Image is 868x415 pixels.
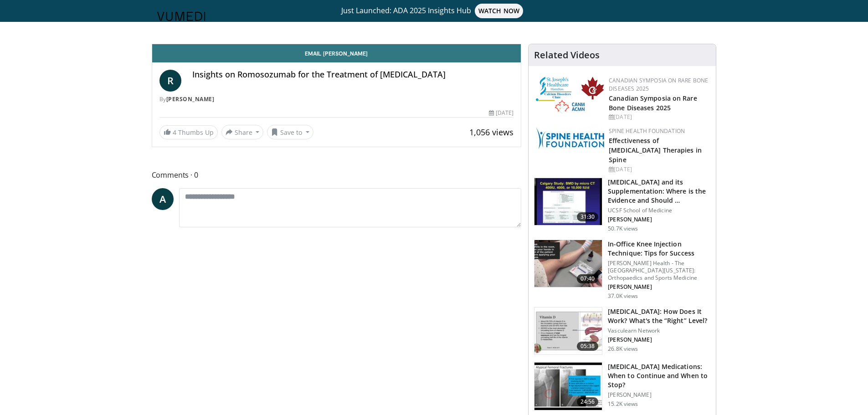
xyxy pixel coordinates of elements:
[166,95,215,103] a: [PERSON_NAME]
[608,307,710,325] h3: [MEDICAL_DATA]: How Does It Work? What's the “Right” Level?
[608,327,710,334] p: Vasculearn Network
[577,212,599,221] span: 31:30
[577,397,599,406] span: 24:56
[608,400,638,408] p: 15.2K views
[608,336,710,343] p: Clifford J. Rosen
[608,260,710,282] p: [PERSON_NAME] Health - The [GEOGRAPHIC_DATA][US_STATE]: Orthopaedics and Sports Medicine
[609,113,709,121] div: [DATE]
[192,70,514,80] h4: Insights on Romosozumab for the Treatment of [MEDICAL_DATA]
[469,127,514,138] span: 1,056 views
[534,178,602,225] img: 4bb25b40-905e-443e-8e37-83f056f6e86e.150x105_q85_crop-smart_upscale.jpg
[536,127,604,149] img: 57d53db2-a1b3-4664-83ec-6a5e32e5a601.png.150x105_q85_autocrop_double_scale_upscale_version-0.2.jpg
[536,77,604,113] img: 59b7dea3-8883-45d6-a110-d30c6cb0f321.png.150x105_q85_autocrop_double_scale_upscale_version-0.2.png
[534,178,710,232] a: 31:30 [MEDICAL_DATA] and its Supplementation: Where is the Evidence and Should … UCSF School of M...
[152,188,174,210] a: A
[608,292,638,300] p: 37.0K views
[608,216,710,223] p: Clifford J. Rosen
[534,363,602,410] img: a7bc7889-55e5-4383-bab6-f6171a83b938.150x105_q85_crop-smart_upscale.jpg
[608,362,710,389] h3: [MEDICAL_DATA] Medications: When to Continue and When to Stop?
[609,127,685,135] a: Spine Health Foundation
[534,240,602,287] img: 9b54ede4-9724-435c-a780-8950048db540.150x105_q85_crop-smart_upscale.jpg
[534,362,710,410] a: 24:56 [MEDICAL_DATA] Medications: When to Continue and When to Stop? [PERSON_NAME] 15.2K views
[173,128,176,137] span: 4
[534,307,602,355] img: 8daf03b8-df50-44bc-88e2-7c154046af55.150x105_q85_crop-smart_upscale.jpg
[152,44,521,62] a: Email [PERSON_NAME]
[609,94,697,112] a: Canadian Symposia on Rare Bone Diseases 2025
[609,77,708,92] a: Canadian Symposia on Rare Bone Diseases 2025
[577,274,599,283] span: 07:40
[608,207,710,214] p: UCSF School of Medicine
[159,95,514,103] div: By
[221,125,264,139] button: Share
[608,178,710,205] h3: Vitamin D and its Supplementation: Where is the Evidence and Should We Treat?
[152,169,522,181] span: Comments 0
[489,109,514,117] div: [DATE]
[157,12,205,21] img: VuMedi Logo
[608,240,710,258] h3: In-Office Knee Injection Technique: Tips for Success
[608,391,710,399] p: [PERSON_NAME]
[267,125,313,139] button: Save to
[534,307,710,355] a: 05:38 [MEDICAL_DATA]: How Does It Work? What's the “Right” Level? Vasculearn Network [PERSON_NAME...
[609,165,709,174] div: [DATE]
[608,225,638,232] p: 50.7K views
[534,240,710,300] a: 07:40 In-Office Knee Injection Technique: Tips for Success [PERSON_NAME] Health - The [GEOGRAPHIC...
[577,342,599,351] span: 05:38
[534,50,600,61] h4: Related Videos
[608,345,638,353] p: 26.8K views
[608,283,710,291] p: Nathan Skelley
[159,125,218,139] a: 4 Thumbs Up
[609,136,702,164] a: Effectiveness of [MEDICAL_DATA] Therapies in Spine
[159,70,181,92] a: R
